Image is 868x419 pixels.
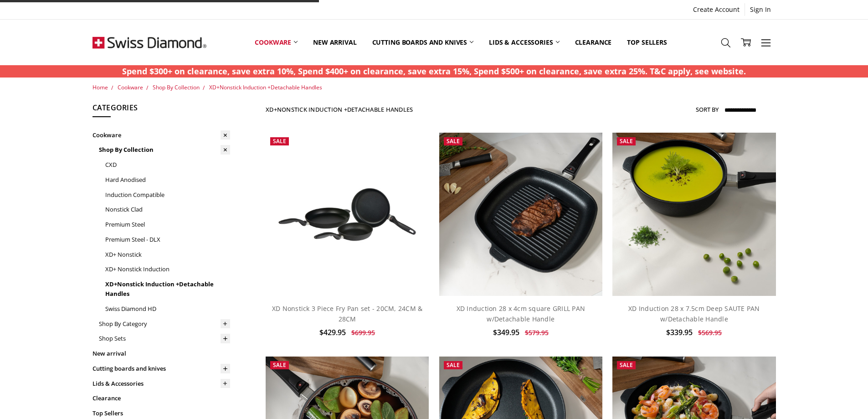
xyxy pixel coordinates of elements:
[305,22,364,62] a: New arrival
[272,304,423,323] a: XD Nonstick 3 Piece Fry Pan set - 20CM, 24CM & 28CM
[319,327,346,337] span: $429.95
[439,133,602,296] img: XD Induction 28 x 4cm square GRILL PAN w/Detachable Handle
[493,327,519,337] span: $349.95
[105,232,230,247] a: Premium Steel - DLX
[105,172,230,187] a: Hard Anodised
[447,137,460,145] span: Sale
[247,22,305,62] a: Cookware
[628,304,760,323] a: XD Induction 28 x 7.5cm Deep SAUTE PAN w/Detachable Handle
[745,3,776,16] a: Sign In
[266,174,429,255] img: XD Nonstick 3 Piece Fry Pan set - 20CM, 24CM & 28CM
[99,316,230,331] a: Shop By Category
[92,128,230,143] a: Cookware
[105,217,230,232] a: Premium Steel
[457,304,586,323] a: XD Induction 28 x 4cm square GRILL PAN w/Detachable Handle
[266,133,429,296] a: XD Nonstick 3 Piece Fry Pan set - 20CM, 24CM & 28CM
[619,22,674,62] a: Top Sellers
[688,3,745,16] a: Create Account
[351,328,375,337] span: $699.95
[92,391,230,406] a: Clearance
[105,262,230,277] a: XD+ Nonstick Induction
[105,157,230,172] a: CXD
[481,22,567,62] a: Lids & Accessories
[698,328,722,337] span: $569.95
[209,83,322,91] a: XD+Nonstick Induction +Detachable Handles
[92,346,230,361] a: New arrival
[92,20,206,65] img: Free Shipping On Every Order
[620,361,633,369] span: Sale
[447,361,460,369] span: Sale
[365,22,482,62] a: Cutting boards and knives
[99,142,230,157] a: Shop By Collection
[92,83,108,91] a: Home
[273,137,286,145] span: Sale
[105,202,230,217] a: Nonstick Clad
[105,247,230,262] a: XD+ Nonstick
[620,137,633,145] span: Sale
[567,22,620,62] a: Clearance
[118,83,143,91] a: Cookware
[105,277,230,301] a: XD+Nonstick Induction +Detachable Handles
[92,376,230,391] a: Lids & Accessories
[696,102,719,117] label: Sort By
[153,83,200,91] a: Shop By Collection
[525,328,549,337] span: $579.95
[99,331,230,346] a: Shop Sets
[612,133,776,296] img: XD Induction 28 x 7.5cm Deep SAUTE PAN w/Detachable Handle
[92,102,230,118] h5: Categories
[105,301,230,316] a: Swiss Diamond HD
[266,106,413,113] h1: XD+Nonstick Induction +Detachable Handles
[273,361,286,369] span: Sale
[122,65,746,78] p: Spend $300+ on clearance, save extra 10%, Spend $400+ on clearance, save extra 15%, Spend $500+ o...
[105,187,230,202] a: Induction Compatible
[666,327,693,337] span: $339.95
[92,361,230,376] a: Cutting boards and knives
